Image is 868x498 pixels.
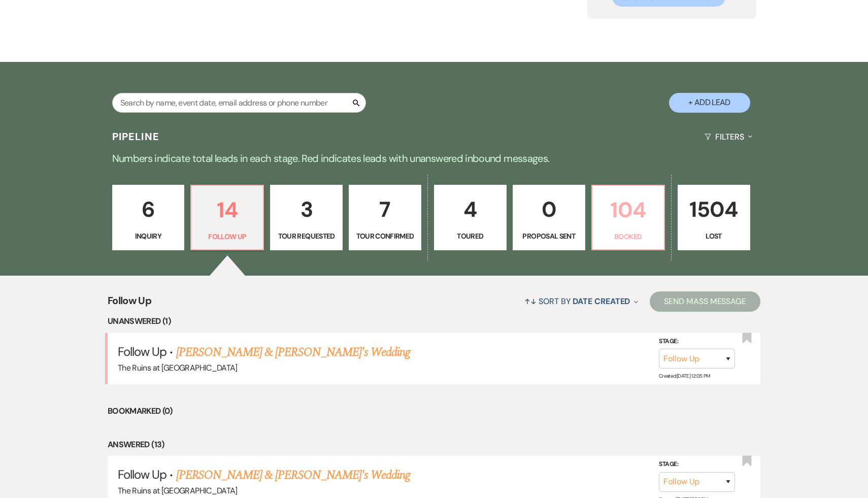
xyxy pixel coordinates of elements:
p: Proposal Sent [519,230,579,242]
p: Lost [684,230,744,242]
p: 4 [441,192,500,226]
p: 104 [598,193,658,227]
button: + Add Lead [669,93,750,113]
label: Stage: [659,459,735,470]
span: Date Created [573,296,630,307]
p: Tour Confirmed [355,230,415,242]
p: 14 [197,193,257,227]
span: The Ruins at [GEOGRAPHIC_DATA] [118,485,238,496]
span: Created: [DATE] 12:05 PM [659,373,710,379]
a: [PERSON_NAME] & [PERSON_NAME]'s Wedding [176,343,411,361]
p: Numbers indicate total leads in each stage. Red indicates leads with unanswered inbound messages. [69,150,799,167]
a: 3Tour Requested [270,185,343,251]
span: Follow Up [118,344,166,359]
p: 1504 [684,192,744,226]
span: Follow Up [118,467,166,482]
a: 6Inquiry [112,185,185,251]
button: Send Mass Message [650,291,760,312]
p: 3 [277,192,336,226]
a: 4Toured [434,185,507,251]
input: Search by name, event date, email address or phone number [112,93,366,113]
p: Toured [441,230,500,242]
span: ↑↓ [524,296,537,307]
a: 7Tour Confirmed [349,185,421,251]
p: Tour Requested [277,230,336,242]
a: 14Follow Up [190,185,264,251]
span: The Ruins at [GEOGRAPHIC_DATA] [118,362,238,373]
a: 1504Lost [678,185,750,251]
button: Sort By Date Created [520,288,642,315]
label: Stage: [659,336,735,347]
p: 6 [119,192,178,226]
h3: Pipeline [112,129,160,144]
button: Filters [700,123,756,150]
p: Booked [598,231,658,242]
li: Bookmarked (0) [108,405,760,418]
a: [PERSON_NAME] & [PERSON_NAME]'s Wedding [176,466,411,484]
p: 0 [519,192,579,226]
li: Unanswered (1) [108,315,760,328]
p: 7 [355,192,415,226]
span: Follow Up [108,293,151,315]
a: 0Proposal Sent [513,185,585,251]
li: Answered (13) [108,438,760,451]
p: Inquiry [119,230,178,242]
p: Follow Up [197,231,257,242]
a: 104Booked [591,185,665,251]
